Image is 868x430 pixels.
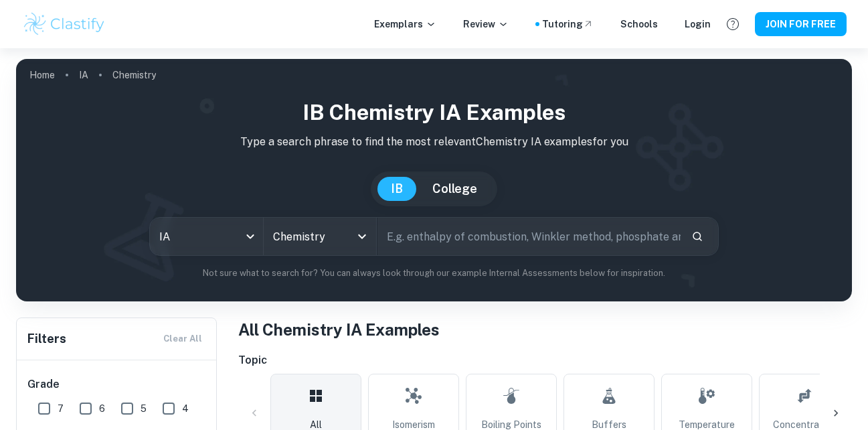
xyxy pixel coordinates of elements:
[419,177,491,201] button: College
[374,17,436,31] p: Exemplars
[112,68,156,82] p: Chemistry
[238,317,852,342] h1: All Chemistry IA Examples
[99,401,105,416] span: 6
[79,66,88,84] a: IA
[22,11,107,38] img: Clastify logo
[685,17,711,31] a: Login
[150,218,263,255] div: IA
[16,59,852,301] img: profile cover
[27,134,841,150] p: Type a search phrase to find the most relevant Chemistry IA examples for you
[27,330,66,348] h6: Filters
[238,352,852,368] h6: Topic
[620,17,658,31] a: Schools
[755,12,847,36] button: JOIN FOR FREE
[27,376,207,392] h6: Grade
[377,177,416,201] button: IB
[29,66,55,84] a: Home
[58,401,64,416] span: 7
[27,267,841,280] p: Not sure what to search for? You can always look through our example Internal Assessments below f...
[542,17,594,31] a: Tutoring
[182,401,189,416] span: 4
[27,96,841,129] h1: IB Chemistry IA examples
[463,17,509,31] p: Review
[377,218,681,255] input: E.g. enthalpy of combustion, Winkler method, phosphate and temperature...
[721,13,744,35] button: Help and Feedback
[353,227,371,246] button: Open
[686,225,709,248] button: Search
[141,401,147,416] span: 5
